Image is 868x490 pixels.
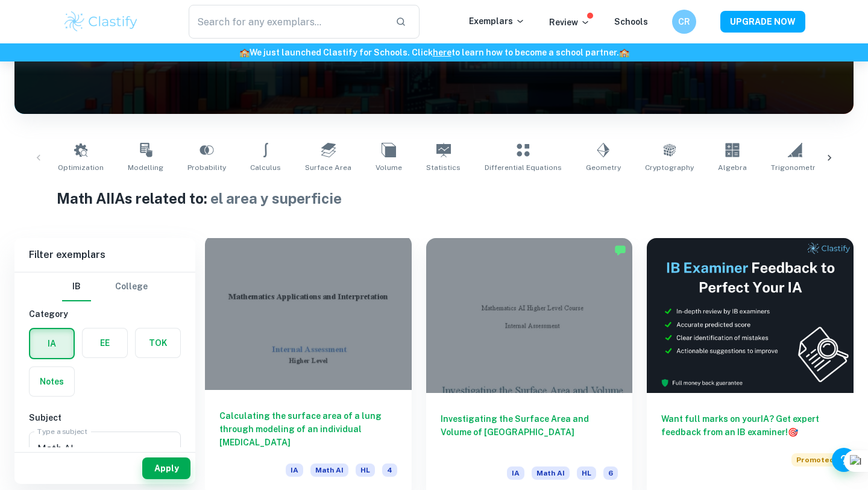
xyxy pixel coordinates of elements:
span: HL [356,463,375,477]
label: Type a subject [37,426,87,436]
span: Volume [376,162,402,173]
h6: Category [29,307,181,321]
button: Apply [142,457,190,479]
button: Notes [30,367,74,396]
span: IA [507,466,524,480]
span: Geometry [586,162,621,173]
span: Probability [187,162,226,173]
img: Clastify logo [63,10,139,34]
button: Help and Feedback [832,448,856,472]
span: Math AI [532,466,570,480]
input: Search for any exemplars... [189,5,386,39]
div: Filter type choice [62,272,148,301]
span: Surface Area [305,162,351,173]
img: Marked [614,244,626,256]
span: Cryptography [645,162,694,173]
span: Algebra [718,162,747,173]
h6: CR [678,15,691,28]
span: 🎯 [788,427,798,437]
h1: Math AI IAs related to: [57,187,812,209]
span: Modelling [128,162,163,173]
span: Trigonometry [771,162,819,173]
span: Calculus [250,162,281,173]
p: Review [549,16,590,29]
span: Optimization [58,162,104,173]
span: IA [286,463,303,477]
span: Statistics [426,162,461,173]
button: IB [62,272,91,301]
span: Math AI [310,463,348,477]
button: College [115,272,148,301]
button: TOK [136,328,180,357]
h6: Filter exemplars [14,238,195,272]
span: 🏫 [239,48,250,57]
button: Open [160,440,177,457]
a: Schools [614,17,648,27]
button: EE [83,328,127,357]
h6: We just launched Clastify for Schools. Click to learn how to become a school partner. [2,46,866,59]
h6: Calculating the surface area of a lung through modeling of an individual [MEDICAL_DATA] [219,409,397,449]
img: Thumbnail [647,238,854,393]
span: 🏫 [619,48,629,57]
h6: Investigating the Surface Area and Volume of [GEOGRAPHIC_DATA] [441,412,618,452]
a: here [433,48,451,57]
h6: Subject [29,411,181,424]
button: CR [672,10,696,34]
p: Exemplars [469,14,525,28]
button: IA [30,329,74,358]
span: HL [577,466,596,480]
button: UPGRADE NOW [720,11,805,33]
span: 6 [603,466,618,480]
span: Promoted [791,453,839,466]
span: 4 [382,463,397,477]
span: Differential Equations [485,162,562,173]
span: el area y superficie [210,190,342,207]
h6: Want full marks on your IA ? Get expert feedback from an IB examiner! [661,412,839,439]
